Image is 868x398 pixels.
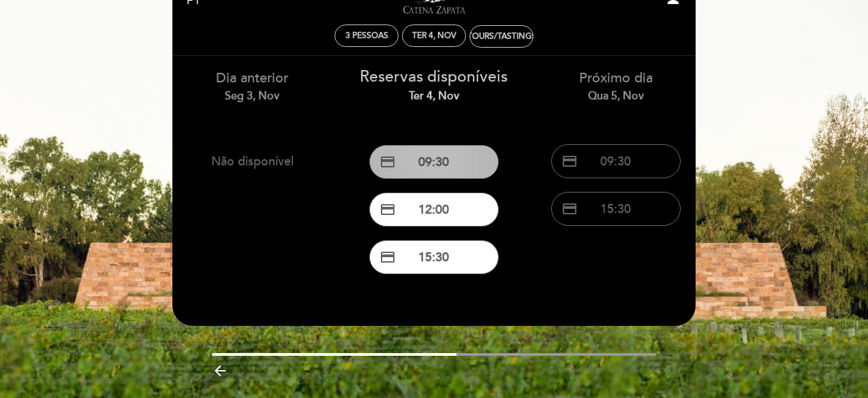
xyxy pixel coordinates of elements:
[369,145,499,179] button: credit_card 09:30
[551,144,681,178] button: credit_card 09:30
[561,201,578,217] span: credit_card
[369,193,499,227] button: credit_card 12:00
[535,88,696,104] div: Qua 5, nov
[354,66,515,104] div: Reservas disponíveis
[561,153,578,169] span: credit_card
[354,88,515,104] div: Ter 4, nov
[551,192,681,226] button: credit_card 15:30
[467,31,536,42] div: Tours/Tastings
[412,31,456,41] div: Ter 4, nov
[379,154,396,170] span: credit_card
[212,363,228,379] i: arrow_backward
[379,201,396,218] span: credit_card
[535,69,696,103] div: Próximo dia
[172,69,333,103] div: Dia anterior
[379,249,396,265] span: credit_card
[345,31,388,41] span: 3 pessoas
[369,240,499,274] button: credit_card 15:30
[172,88,333,104] div: Seg 3, nov
[187,144,317,178] button: Não disponível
